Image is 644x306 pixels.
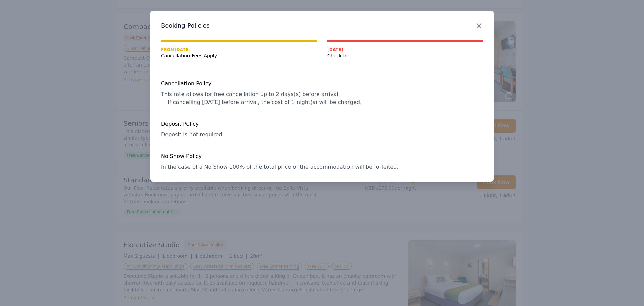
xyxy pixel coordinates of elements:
[161,52,317,59] span: Cancellation Fees Apply
[161,152,483,160] h4: No Show Policy
[327,47,483,52] span: [DATE]
[161,91,362,105] span: This rate allows for free cancellation up to 2 days(s) before arrival. If cancelling [DATE] befor...
[161,21,483,30] h3: Booking Policies
[161,40,483,59] nav: Progress mt-20
[161,131,222,138] span: Deposit is not required
[161,80,483,88] h4: Cancellation Policy
[327,52,483,59] span: Check In
[161,47,317,52] span: From [DATE]
[161,164,398,170] span: In the case of a No Show 100% of the total price of the accommodation will be forfeited.
[161,120,483,128] h4: Deposit Policy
